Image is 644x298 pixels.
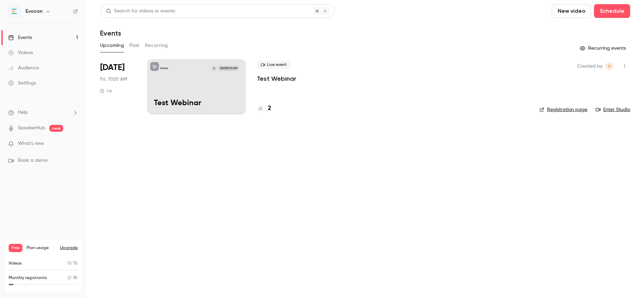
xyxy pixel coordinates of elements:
button: Upgrade [60,245,78,251]
img: Evocon [9,6,20,17]
span: Live event [257,61,291,69]
span: Free [9,244,22,252]
button: Upcoming [100,40,124,51]
p: Monthly registrants [9,275,47,281]
a: Enter Studio [596,106,630,113]
a: SpeakerHub [18,125,45,132]
div: Aug 29 Fri, 11:00 AM (Europe/Tallinn) [100,59,136,115]
div: A [211,66,217,71]
span: 0 [68,261,70,266]
div: Audience [8,64,39,71]
p: Videos [9,260,22,267]
div: Settings [8,80,36,87]
span: 2 [68,276,70,280]
span: Fri, 11:00 AM [100,76,127,83]
div: Videos [8,49,33,56]
div: Search for videos or events [106,8,175,15]
button: Past [129,40,139,51]
p: Test Webinar [154,99,239,108]
a: Test WebinarEvoconA[DATE] 11:00 AMTest Webinar [147,59,246,115]
button: Recurring events [577,43,630,54]
div: 1 h [100,88,112,94]
a: Registration page [539,106,587,113]
div: Events [8,34,32,41]
span: [DATE] [100,62,125,73]
h6: Evocon [26,8,42,15]
span: [DATE] 11:00 AM [218,66,239,71]
button: New video [552,4,591,18]
iframe: Noticeable Trigger [70,141,78,147]
button: Recurring [145,40,168,51]
span: new [49,125,63,132]
h4: 2 [268,104,271,113]
span: Plan usage [27,245,56,251]
h1: Events [100,29,121,37]
button: Schedule [594,4,630,18]
p: / 30 [68,275,78,281]
a: 2 [257,104,271,113]
span: Anna-Liisa Staskevits [605,62,614,70]
p: / 10 [68,260,78,267]
p: Evocon [160,67,168,70]
span: Book a demo [18,157,48,164]
span: Help [18,109,28,116]
span: Created by [577,62,603,70]
span: What's new [18,140,44,147]
li: help-dropdown-opener [8,109,78,116]
span: S [608,62,611,70]
a: Test Webinar [257,74,296,83]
